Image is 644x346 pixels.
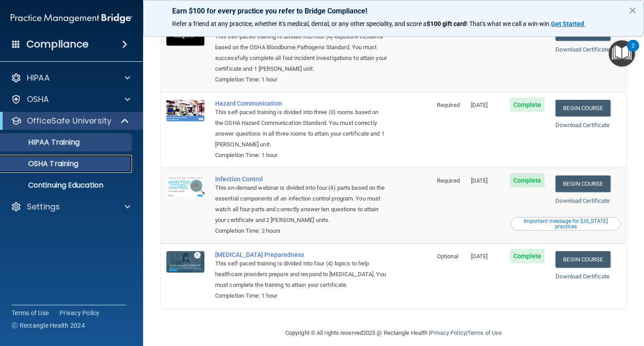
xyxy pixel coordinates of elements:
[609,40,635,67] button: Open Resource Center, 2 new notifications
[512,218,619,229] div: Important message for [US_STATE] practices
[555,197,610,204] a: Download Certificate
[215,150,387,161] div: Completion Time: 1 hour
[11,201,130,212] a: Settings
[11,73,130,83] a: HIPAA
[555,175,610,192] a: Begin Course
[12,321,85,330] span: Ⓒ Rectangle Health 2024
[555,122,610,128] a: Download Certificate
[467,329,502,336] a: Terms of Use
[6,159,78,168] p: OSHA Training
[11,9,132,27] img: PMB logo
[6,181,128,190] p: Continuing Education
[511,217,621,231] button: Read this if you are a dental practitioner in the state of CA
[555,46,610,53] a: Download Certificate
[215,258,387,290] div: This self-paced training is divided into four (4) topics to help healthcare providers prepare and...
[510,249,545,263] span: Complete
[215,290,387,301] div: Completion Time: 1 hour
[27,73,50,83] p: HIPAA
[437,102,460,108] span: Required
[215,226,387,236] div: Completion Time: 2 hours
[555,100,610,116] a: Begin Course
[27,115,111,126] p: OfficeSafe University
[466,20,551,27] span: ! That's what we call a win-win.
[555,273,610,280] a: Download Certificate
[27,201,60,212] p: Settings
[215,107,387,150] div: This self-paced training is divided into three (3) rooms based on the OSHA Hazard Communication S...
[555,251,610,268] a: Begin Course
[215,74,387,85] div: Completion Time: 1 hour
[437,253,458,260] span: Optional
[26,38,89,51] h4: Compliance
[215,183,387,226] div: This on-demand webinar is divided into four (4) parts based on the essential components of an inf...
[551,20,585,27] a: Get Started
[59,308,100,317] a: Privacy Policy
[172,7,615,15] p: Earn $100 for every practice you refer to Bridge Compliance!
[471,102,488,108] span: [DATE]
[471,177,488,184] span: [DATE]
[471,253,488,260] span: [DATE]
[215,31,387,74] div: This self-paced training is divided into four (4) exposure incidents based on the OSHA Bloodborne...
[215,175,387,183] a: Infection Control
[437,177,460,184] span: Required
[430,329,466,336] a: Privacy Policy
[172,20,427,27] span: Refer a friend at any practice, whether it's medical, dental, or any other speciality, and score a
[510,173,545,188] span: Complete
[11,94,130,105] a: OSHA
[510,98,545,112] span: Complete
[6,138,80,147] p: HIPAA Training
[551,20,584,27] strong: Get Started
[215,100,387,107] a: Hazard Communication
[12,308,49,317] a: Terms of Use
[27,94,49,105] p: OSHA
[628,3,637,17] button: Close
[427,20,466,27] strong: $100 gift card
[215,251,387,258] a: [MEDICAL_DATA] Preparedness
[11,115,130,126] a: OfficeSafe University
[631,46,635,57] div: 2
